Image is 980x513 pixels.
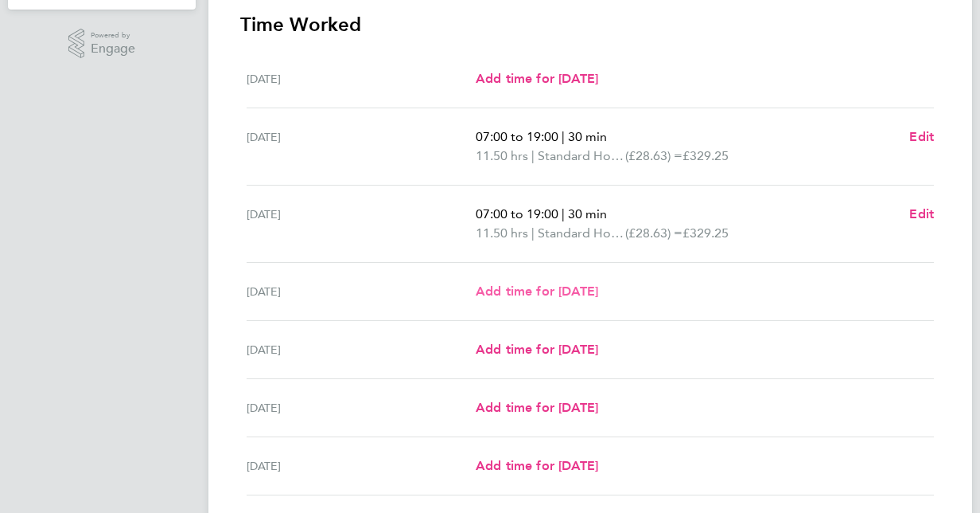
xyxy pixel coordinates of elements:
[476,340,598,359] a: Add time for [DATE]
[909,129,934,144] span: Edit
[568,206,607,221] span: 30 min
[91,29,135,42] span: Powered by
[682,225,729,241] span: £329.25
[476,458,598,473] span: Add time for [DATE]
[909,205,934,224] a: Edit
[476,129,558,144] span: 07:00 to 19:00
[68,29,136,59] a: Powered byEngage
[476,225,528,241] span: 11.50 hrs
[476,148,528,163] span: 11.50 hrs
[476,284,598,299] span: Add time for [DATE]
[476,456,598,476] a: Add time for [DATE]
[538,147,625,166] span: Standard Hourly
[247,398,476,417] div: [DATE]
[247,69,476,88] div: [DATE]
[625,148,682,163] span: (£28.63) =
[682,148,729,163] span: £329.25
[568,129,607,144] span: 30 min
[476,400,598,415] span: Add time for [DATE]
[562,206,565,221] span: |
[909,127,934,147] a: Edit
[247,340,476,359] div: [DATE]
[247,456,476,476] div: [DATE]
[247,205,476,243] div: [DATE]
[240,12,940,37] h3: Time Worked
[909,206,934,221] span: Edit
[476,71,598,86] span: Add time for [DATE]
[562,129,565,144] span: |
[91,42,135,56] span: Engage
[476,282,598,301] a: Add time for [DATE]
[247,282,476,301] div: [DATE]
[476,342,598,357] span: Add time for [DATE]
[247,127,476,166] div: [DATE]
[625,225,682,241] span: (£28.63) =
[476,398,598,417] a: Add time for [DATE]
[476,69,598,88] a: Add time for [DATE]
[531,148,535,163] span: |
[476,206,558,221] span: 07:00 to 19:00
[531,225,535,241] span: |
[538,224,625,243] span: Standard Hourly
